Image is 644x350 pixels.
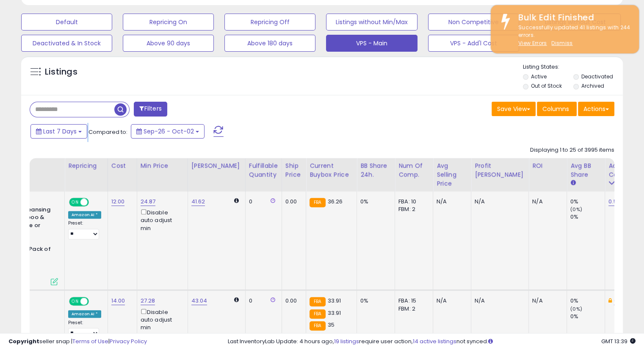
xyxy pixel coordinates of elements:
div: 0% [360,198,388,206]
div: FBM: 2 [398,206,426,213]
div: Last InventoryLab Update: 4 hours ago, require user action, not synced. [228,338,636,346]
small: (0%) [570,206,582,213]
span: ON [70,199,80,206]
label: Archived [581,82,604,89]
small: Avg BB Share. [570,179,575,187]
button: Columns [537,102,577,116]
a: 27.28 [141,297,155,305]
button: Save View [492,102,536,116]
div: Displaying 1 to 25 of 3995 items [530,146,614,154]
div: Additional Cost [608,161,639,179]
button: Default [21,14,112,31]
span: ON [70,298,80,305]
button: Above 90 days [123,35,214,52]
div: Amazon AI * [68,211,101,219]
span: 36.26 [328,197,343,206]
div: [PERSON_NAME] [191,161,242,170]
div: Fulfillable Quantity [249,161,278,179]
div: 0% [570,213,605,221]
div: Preset: [68,220,101,239]
small: FBA [310,321,325,331]
span: OFF [88,199,101,206]
span: 33.91 [328,309,341,317]
small: (0%) [570,306,582,312]
strong: Copyright [8,337,39,345]
div: Profit [PERSON_NAME] [475,161,525,179]
span: 33.91 [328,297,341,305]
small: FBA [310,198,325,207]
div: 0 [249,198,275,206]
div: Disable auto adjust min [141,208,181,232]
label: Deactivated [581,73,613,80]
label: Out of Stock [531,82,562,89]
div: N/A [475,198,522,206]
div: Successfully updated 41 listings with 244 errors. [512,24,633,47]
div: 0.00 [285,198,299,206]
small: FBA [310,309,325,319]
div: Cost [111,161,133,170]
button: VPS - Main [326,35,417,52]
span: 35 [328,321,334,329]
div: FBA: 10 [398,198,426,206]
button: Filters [134,102,167,117]
div: 0 [249,297,275,305]
button: Repricing On [123,14,214,31]
div: Bulk Edit Finished [512,11,633,24]
div: 0% [570,297,605,305]
a: View Errors [518,39,547,47]
div: Num of Comp. [398,161,429,179]
div: seller snap | | [8,338,147,346]
div: Avg BB Share [570,161,601,179]
div: N/A [532,297,560,305]
div: Disable auto adjust min [141,307,181,332]
button: Listings without Min/Max [326,14,417,31]
span: Last 7 Days [43,127,77,136]
div: Current Buybox Price [310,161,353,179]
div: ROI [532,161,563,170]
a: 0.55 [608,197,620,206]
a: 14.00 [111,297,125,305]
a: Terms of Use [72,337,108,345]
a: 19 listings [334,337,359,345]
button: Deactivated & In Stock [21,35,112,52]
div: Preset: [68,320,101,339]
div: Avg Selling Price [437,161,467,188]
div: N/A [475,297,522,305]
div: Min Price [141,161,184,170]
a: Privacy Policy [110,337,147,345]
span: Compared to: [88,128,127,136]
span: OFF [88,298,101,305]
a: 14 active listings [413,337,456,345]
a: 0.00 [614,297,626,305]
u: Dismiss [551,39,572,47]
a: 12.00 [111,197,125,206]
a: 41.62 [191,197,205,206]
button: Actions [578,102,614,116]
button: Above 180 days [224,35,315,52]
div: N/A [437,198,464,206]
small: FBA [310,297,325,306]
div: 0.00 [285,297,299,305]
button: Non Competitive [428,14,519,31]
a: 43.04 [191,297,207,305]
div: BB Share 24h. [360,161,391,179]
div: Amazon AI * [68,310,101,318]
div: 0% [570,198,605,206]
label: Active [531,73,547,80]
div: 0% [360,297,388,305]
div: FBM: 2 [398,305,426,313]
div: N/A [437,297,464,305]
h5: Listings [45,66,77,78]
div: Ship Price [285,161,302,179]
div: N/A [532,198,560,206]
p: Listing States: [523,63,623,71]
div: 0% [570,313,605,320]
button: Last 7 Days [30,124,87,139]
button: Repricing Off [224,14,315,31]
span: Columns [542,105,569,113]
span: Sep-26 - Oct-02 [144,127,194,136]
span: 2025-10-10 13:39 GMT [601,337,636,345]
button: Sep-26 - Oct-02 [131,124,205,139]
div: Repricing [68,161,104,170]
